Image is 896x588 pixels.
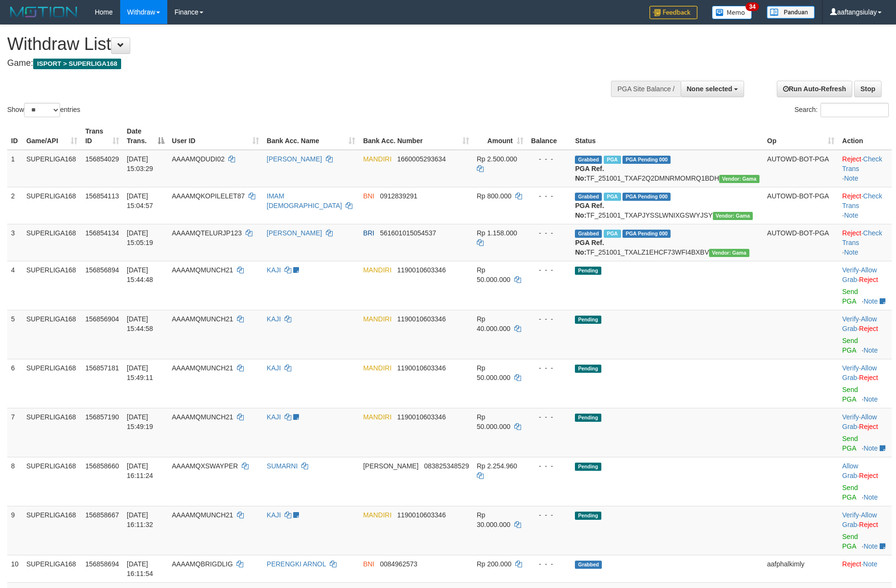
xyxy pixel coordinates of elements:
th: Date Trans.: activate to sort column descending [123,122,168,150]
a: KAJI [267,413,281,421]
a: Allow Grab [842,413,877,430]
a: Send PGA [842,435,858,452]
span: BNI [363,192,374,200]
span: Copy 083825348529 to clipboard [424,462,469,470]
span: 34 [746,2,759,11]
a: Send PGA [842,484,858,501]
span: Copy 0912839291 to clipboard [380,192,417,200]
div: - - - [531,461,568,471]
td: 1 [7,150,23,187]
td: SUPERLIGA168 [23,359,82,408]
td: TF_251001_TXAF2Q2DMNRMOMRQ1BDH [571,150,763,187]
span: Marked by aafsengchandara [604,230,621,238]
img: Feedback.jpg [649,6,697,19]
a: Check Trans [842,155,882,172]
span: AAAAMQBRIGDLIG [172,560,233,568]
a: Allow Grab [842,266,877,283]
a: KAJI [267,315,281,323]
td: · · [838,150,892,187]
a: Reject [842,192,861,200]
td: 8 [7,457,23,506]
span: Copy 561601015054537 to clipboard [380,229,436,237]
span: [DATE] 15:49:19 [127,413,153,430]
div: - - - [531,191,568,201]
th: User ID: activate to sort column ascending [168,122,263,150]
span: MANDIRI [363,413,391,421]
span: Pending [575,267,601,275]
th: ID [7,122,23,150]
td: 4 [7,261,23,310]
a: KAJI [267,266,281,274]
span: AAAAMQMUNCH21 [172,315,234,323]
span: [DATE] 16:11:24 [127,462,153,479]
td: 6 [7,359,23,408]
td: SUPERLIGA168 [23,187,82,224]
span: MANDIRI [363,155,391,163]
b: PGA Ref. No: [575,165,604,182]
a: Send PGA [842,337,858,354]
span: Copy 1660005293634 to clipboard [397,155,446,163]
td: SUPERLIGA168 [23,408,82,457]
span: MANDIRI [363,266,391,274]
span: Copy 1190010603346 to clipboard [397,315,446,323]
td: · · [838,187,892,224]
span: Rp 800.000 [477,192,511,200]
a: Reject [842,229,861,237]
td: · · [838,261,892,310]
a: Reject [859,423,878,430]
a: KAJI [267,511,281,519]
span: Vendor URL: https://trx31.1velocity.biz [719,175,759,183]
a: Verify [842,266,859,274]
th: Bank Acc. Name: activate to sort column ascending [263,122,360,150]
td: SUPERLIGA168 [23,224,82,261]
span: Pending [575,463,601,471]
span: 156858667 [85,511,119,519]
input: Search: [821,103,889,117]
td: · · [838,310,892,359]
a: Verify [842,364,859,372]
a: IMAM [DEMOGRAPHIC_DATA] [267,192,342,209]
th: Amount: activate to sort column ascending [473,122,527,150]
td: SUPERLIGA168 [23,555,82,582]
span: · [842,315,877,332]
span: Copy 1190010603346 to clipboard [397,413,446,421]
span: Rp 40.000.000 [477,315,510,332]
span: PGA Pending [622,193,671,201]
b: PGA Ref. No: [575,202,604,219]
span: 156858694 [85,560,119,568]
div: - - - [531,363,568,373]
label: Show entries [7,103,80,117]
a: PERENGKI ARNOL [267,560,326,568]
a: Note [863,560,878,568]
div: - - - [531,265,568,275]
span: Rp 50.000.000 [477,413,510,430]
img: panduan.png [767,6,815,19]
td: · · [838,506,892,555]
a: Send PGA [842,386,858,403]
a: Check Trans [842,229,882,246]
button: None selected [681,81,745,97]
a: [PERSON_NAME] [267,229,322,237]
span: AAAAMQDUDI02 [172,155,225,163]
td: AUTOWD-BOT-PGA [763,224,838,261]
span: MANDIRI [363,364,391,372]
span: Pending [575,365,601,373]
span: · [842,364,877,381]
span: [DATE] 15:04:57 [127,192,153,209]
span: Grabbed [575,230,602,238]
span: 156857181 [85,364,119,372]
td: 3 [7,224,23,261]
th: Trans ID: activate to sort column ascending [81,122,123,150]
span: Rp 50.000.000 [477,364,510,381]
span: Grabbed [575,156,602,164]
div: - - - [531,559,568,569]
span: 156854113 [85,192,119,200]
a: Verify [842,413,859,421]
td: 5 [7,310,23,359]
td: · [838,555,892,582]
a: Reject [859,325,878,332]
a: Reject [842,560,861,568]
td: TF_251001_TXAPJYSSLWNIXGSWYJSY [571,187,763,224]
select: Showentries [24,103,60,117]
div: - - - [531,228,568,238]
